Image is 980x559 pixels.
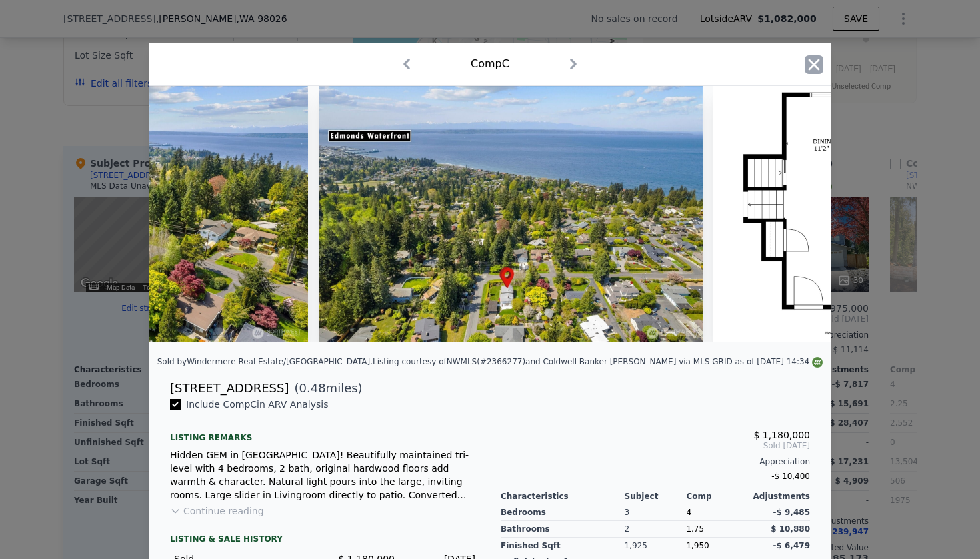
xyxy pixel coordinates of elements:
[501,456,810,467] div: Appreciation
[501,521,625,538] div: Bathrooms
[319,86,703,342] img: Property Img
[686,521,748,538] div: 1.75
[501,504,625,521] div: Bedrooms
[170,422,479,443] div: Listing remarks
[686,541,709,550] span: 1,950
[289,379,362,398] span: ( miles)
[501,538,625,554] div: Finished Sqft
[170,448,479,502] div: Hidden GEM in [GEOGRAPHIC_DATA]! Beautifully maintained tri-level with 4 bedrooms, 2 bath, origin...
[625,538,687,554] div: 1,925
[170,534,479,547] div: LISTING & SALE HISTORY
[773,541,810,550] span: -$ 6,479
[686,508,691,517] span: 4
[373,357,823,366] div: Listing courtesy of NWMLS (#2366277) and Coldwell Banker [PERSON_NAME] via MLS GRID as of [DATE] ...
[471,56,509,72] div: Comp C
[501,491,625,502] div: Characteristics
[771,524,810,534] span: $ 10,880
[299,381,326,395] span: 0.48
[686,491,748,502] div: Comp
[625,491,687,502] div: Subject
[812,357,823,368] img: NWMLS Logo
[625,504,687,521] div: 3
[170,504,264,518] button: Continue reading
[501,440,810,451] span: Sold [DATE]
[748,491,810,502] div: Adjustments
[771,472,810,481] span: -$ 10,400
[625,521,687,538] div: 2
[157,357,373,366] div: Sold by Windermere Real Estate/[GEOGRAPHIC_DATA] .
[773,508,810,517] span: -$ 9,485
[170,379,289,398] div: [STREET_ADDRESS]
[181,399,334,410] span: Include Comp C in ARV Analysis
[753,430,810,440] span: $ 1,180,000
